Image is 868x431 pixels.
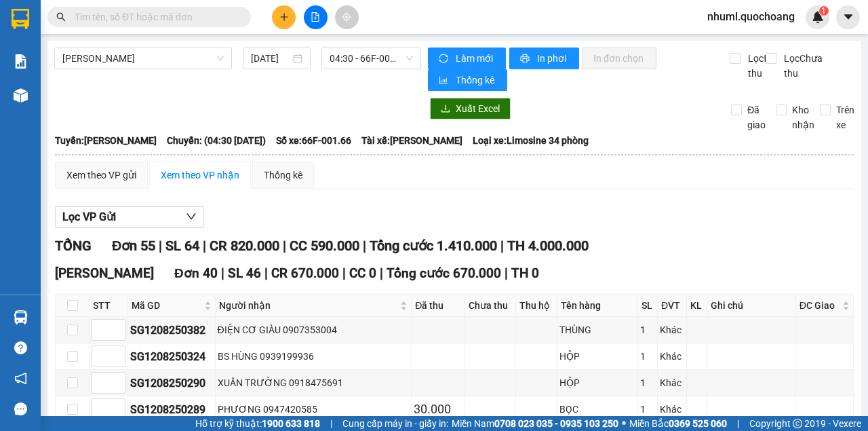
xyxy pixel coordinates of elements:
[228,265,261,281] span: SL 46
[221,265,224,281] span: |
[583,48,656,69] button: In đơn chọn
[622,421,626,426] span: ⚪️
[75,10,235,24] input: Tìm tên, số ĐT hoặc mã đơn
[559,322,635,337] div: THÙNG
[520,54,532,64] span: printer
[456,73,496,88] span: Thống kê
[218,322,410,337] div: ĐIỆN CƠ GIÀU 0907353004
[290,238,359,254] span: CC 590.000
[128,317,216,343] td: SG1208250382
[279,12,289,22] span: plus
[428,69,507,91] button: bar-chartThống kê
[251,51,290,66] input: 13/08/2025
[557,295,638,317] th: Tên hàng
[161,168,239,183] div: Xem theo VP nhận
[12,9,29,29] img: logo-vxr
[414,400,462,419] div: 30.000
[14,88,28,102] img: warehouse-icon
[62,48,224,69] span: Hồ Chí Minh - Cao Lãnh
[342,416,448,431] span: Cung cấp máy in - giấy in:
[159,238,162,254] span: |
[330,416,332,431] span: |
[800,298,840,313] span: ĐC Giao
[658,295,687,317] th: ĐVT
[14,372,27,385] span: notification
[696,8,806,25] span: nhuml.quochoang
[439,75,450,86] span: bar-chart
[687,295,707,317] th: KL
[494,418,618,429] strong: 0708 023 035 - 0935 103 250
[276,133,351,148] span: Số xe: 66F-001.66
[640,402,655,417] div: 1
[130,401,213,418] div: SG1208250289
[55,206,204,228] button: Lọc VP Gửi
[441,104,450,115] span: download
[537,51,568,66] span: In phơi
[456,101,500,116] span: Xuất Excel
[465,295,516,317] th: Chưa thu
[167,133,266,148] span: Chuyến: (04:30 [DATE])
[264,168,302,183] div: Thống kê
[387,265,501,281] span: Tổng cước 670.000
[456,51,495,66] span: Làm mới
[370,238,497,254] span: Tổng cước 1.410.000
[342,12,351,22] span: aim
[14,310,28,324] img: warehouse-icon
[439,54,450,64] span: sync
[363,238,366,254] span: |
[14,54,28,69] img: solution-icon
[14,341,27,354] span: question-circle
[452,416,618,431] span: Miền Nam
[283,238,286,254] span: |
[507,238,589,254] span: TH 4.000.000
[516,295,557,317] th: Thu hộ
[55,238,92,254] span: TỔNG
[349,265,376,281] span: CC 0
[640,375,655,390] div: 1
[638,295,658,317] th: SL
[66,168,136,183] div: Xem theo VP gửi
[640,349,655,364] div: 1
[165,238,199,254] span: SL 64
[559,375,635,390] div: HỘP
[640,322,655,337] div: 1
[793,419,802,428] span: copyright
[831,102,860,132] span: Trên xe
[660,375,684,390] div: Khác
[743,51,778,81] span: Lọc Đã thu
[819,6,829,16] sup: 1
[271,265,339,281] span: CR 670.000
[742,102,771,132] span: Đã giao
[62,208,116,225] span: Lọc VP Gửi
[128,370,216,396] td: SG1208250290
[219,298,398,313] span: Người nhận
[311,12,320,22] span: file-add
[55,135,157,146] b: Tuyến: [PERSON_NAME]
[128,343,216,370] td: SG1208250324
[335,5,359,29] button: aim
[509,48,579,69] button: printerIn phơi
[330,48,412,69] span: 04:30 - 66F-001.66
[778,51,825,81] span: Lọc Chưa thu
[361,133,462,148] span: Tài xế: [PERSON_NAME]
[128,396,216,423] td: SG1208250289
[511,265,539,281] span: TH 0
[174,265,218,281] span: Đơn 40
[836,5,860,29] button: caret-down
[210,238,279,254] span: CR 820.000
[14,402,27,415] span: message
[56,12,66,22] span: search
[737,416,739,431] span: |
[203,238,206,254] span: |
[90,295,128,317] th: STT
[218,375,410,390] div: XUÂN TRƯỜNG 0918475691
[559,402,635,417] div: BỌC
[505,265,508,281] span: |
[812,11,824,23] img: icon-new-feature
[218,402,410,417] div: PHƯƠNG 0947420585
[112,238,155,254] span: Đơn 55
[669,418,727,429] strong: 0369 525 060
[262,418,320,429] strong: 1900 633 818
[130,322,213,339] div: SG1208250382
[195,416,320,431] span: Hỗ trợ kỹ thuật:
